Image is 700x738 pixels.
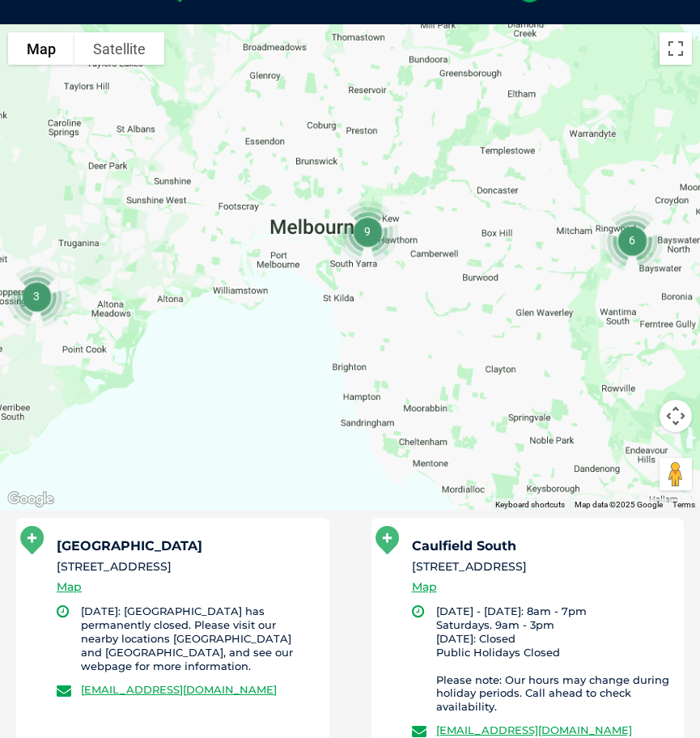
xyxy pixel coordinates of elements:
[595,203,669,278] div: 6
[495,499,565,511] button: Keyboard shortcuts
[660,458,692,490] button: Drag Pegman onto the map to open Street View
[74,32,164,65] button: Show satellite imagery
[436,723,632,736] a: [EMAIL_ADDRESS][DOMAIN_NAME]
[575,500,663,509] span: Map data ©2025 Google
[57,558,315,575] li: [STREET_ADDRESS]
[81,604,315,672] li: [DATE]: [GEOGRAPHIC_DATA] has permanently closed. Please visit our nearby locations [GEOGRAPHIC_D...
[660,32,692,65] button: Toggle fullscreen view
[672,500,695,509] a: Terms
[8,32,74,65] button: Show street map
[436,604,670,714] li: [DATE] - [DATE]: 8am - 7pm Saturdays. 9am - 3pm [DATE]: Closed Public Holidays Closed Please note...
[4,489,57,510] img: Google
[330,194,405,269] div: 9
[57,578,82,596] a: Map
[57,540,315,553] h5: [GEOGRAPHIC_DATA]
[412,558,670,575] li: [STREET_ADDRESS]
[412,578,437,596] a: Map
[4,489,57,510] a: Open this area in Google Maps (opens a new window)
[412,540,670,553] h5: Caulfield South
[81,683,277,696] a: [EMAIL_ADDRESS][DOMAIN_NAME]
[660,400,692,432] button: Map camera controls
